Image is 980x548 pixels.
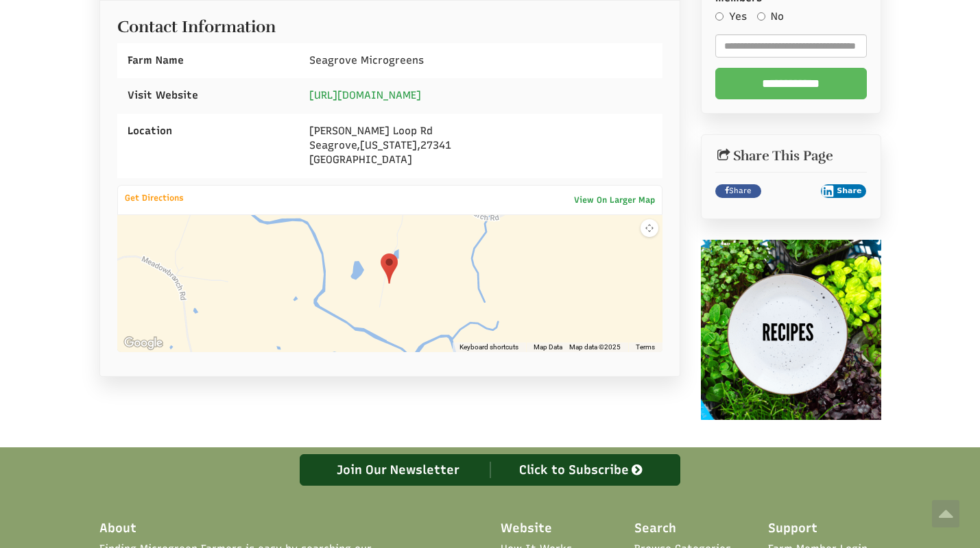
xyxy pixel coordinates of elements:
[701,240,881,420] img: recipes
[307,462,490,478] div: Join Our Newsletter
[99,520,136,538] span: About
[309,54,424,66] span: Seagrove Microgreens
[490,462,673,478] div: Click to Subscribe
[117,114,299,149] div: Location
[534,342,562,352] button: Map Data
[768,520,817,538] span: Support
[768,184,814,198] iframe: X Post Button
[715,149,867,164] h2: Share This Page
[757,12,765,21] input: No
[121,334,166,352] img: Google
[309,125,433,137] span: [PERSON_NAME] Loop Rd
[715,184,761,198] a: Share
[117,43,299,78] div: Farm Name
[299,114,662,178] div: , , [GEOGRAPHIC_DATA]
[821,184,867,198] button: Share
[118,190,191,206] a: Get Directions
[360,139,417,151] span: [US_STATE]
[501,520,552,538] span: Website
[300,454,680,486] a: Join Our Newsletter Click to Subscribe
[715,12,724,21] input: Yes
[715,10,747,24] label: Yes
[636,342,655,352] a: Terms (opens in new tab)
[634,520,676,538] span: Search
[309,139,357,151] span: Seagrove
[117,11,663,36] h2: Contact Information
[420,139,451,151] span: 27341
[567,190,662,210] a: View On Larger Map
[117,78,299,113] div: Visit Website
[757,10,784,24] label: No
[569,342,621,352] span: Map data ©2025
[641,219,658,237] button: Map camera controls
[121,334,166,352] a: Open this area in Google Maps (opens a new window)
[309,89,421,101] a: [URL][DOMAIN_NAME]
[459,342,518,352] button: Keyboard shortcuts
